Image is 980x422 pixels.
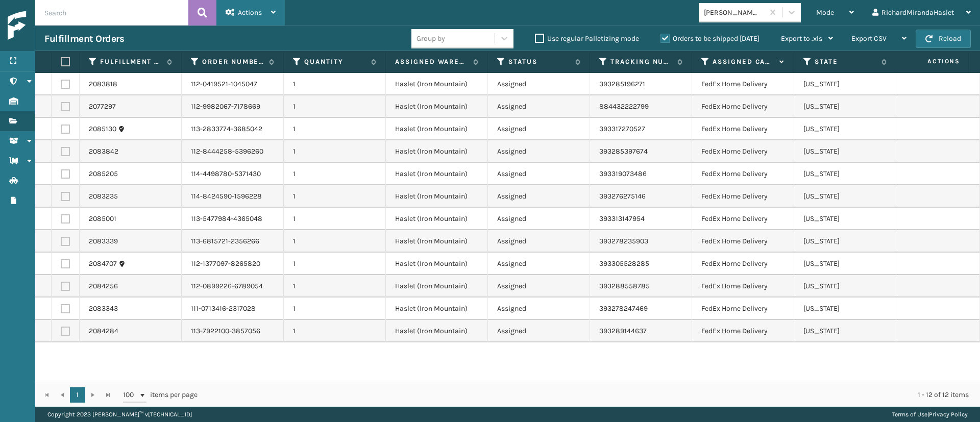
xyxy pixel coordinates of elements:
[599,80,645,88] a: 393285196271
[386,95,488,118] td: Haslet (Iron Mountain)
[692,320,794,342] td: FedEx Home Delivery
[599,259,649,268] a: 393305528285
[892,407,968,422] div: |
[535,34,639,43] label: Use regular Palletizing mode
[8,11,100,40] img: logo
[284,140,386,163] td: 1
[386,253,488,275] td: Haslet (Iron Mountain)
[386,230,488,253] td: Haslet (Iron Mountain)
[599,147,648,156] a: 393285397674
[895,53,966,70] span: Actions
[692,208,794,230] td: FedEx Home Delivery
[816,8,834,17] span: Mode
[70,387,85,403] a: 1
[386,275,488,297] td: Haslet (Iron Mountain)
[89,281,118,291] a: 2084256
[182,185,284,208] td: 114-8424590-1596228
[284,185,386,208] td: 1
[692,230,794,253] td: FedEx Home Delivery
[794,95,896,118] td: [US_STATE]
[599,169,647,178] a: 393319073486
[692,297,794,320] td: FedEx Home Delivery
[284,320,386,342] td: 1
[599,125,645,133] a: 393317270527
[794,320,896,342] td: [US_STATE]
[47,407,192,422] p: Copyright 2023 [PERSON_NAME]™ v [TECHNICAL_ID]
[599,282,650,290] a: 393288558785
[89,124,116,134] a: 2085130
[692,163,794,185] td: FedEx Home Delivery
[284,297,386,320] td: 1
[488,140,590,163] td: Assigned
[892,411,927,418] a: Terms of Use
[599,327,647,335] a: 393289144637
[781,34,822,43] span: Export to .xls
[488,253,590,275] td: Assigned
[794,140,896,163] td: [US_STATE]
[89,102,116,112] a: 2077297
[284,253,386,275] td: 1
[794,297,896,320] td: [US_STATE]
[599,214,645,223] a: 393313147954
[182,73,284,95] td: 112-0419521-1045047
[284,73,386,95] td: 1
[89,326,118,336] a: 2084284
[488,208,590,230] td: Assigned
[386,140,488,163] td: Haslet (Iron Mountain)
[89,236,118,246] a: 2083339
[182,320,284,342] td: 113-7922100-3857056
[704,7,765,18] div: [PERSON_NAME] Brands
[599,192,646,201] a: 393276275146
[488,297,590,320] td: Assigned
[692,185,794,208] td: FedEx Home Delivery
[89,214,116,224] a: 2085001
[89,304,118,314] a: 2083343
[304,57,366,66] label: Quantity
[182,95,284,118] td: 112-9982067-7178669
[692,253,794,275] td: FedEx Home Delivery
[386,208,488,230] td: Haslet (Iron Mountain)
[89,191,118,202] a: 2083235
[916,30,971,48] button: Reload
[284,163,386,185] td: 1
[692,118,794,140] td: FedEx Home Delivery
[416,33,445,44] div: Group by
[599,304,648,313] a: 393278247469
[488,185,590,208] td: Assigned
[692,95,794,118] td: FedEx Home Delivery
[212,390,969,400] div: 1 - 12 of 12 items
[488,118,590,140] td: Assigned
[794,73,896,95] td: [US_STATE]
[488,163,590,185] td: Assigned
[386,297,488,320] td: Haslet (Iron Mountain)
[929,411,968,418] a: Privacy Policy
[182,140,284,163] td: 112-8444258-5396260
[284,95,386,118] td: 1
[794,118,896,140] td: [US_STATE]
[89,169,118,179] a: 2085205
[386,163,488,185] td: Haslet (Iron Mountain)
[599,237,648,245] a: 393278235903
[713,57,774,66] label: Assigned Carrier Service
[89,259,117,269] a: 2084707
[284,275,386,297] td: 1
[599,102,649,111] a: 884432222799
[508,57,570,66] label: Status
[284,230,386,253] td: 1
[794,208,896,230] td: [US_STATE]
[660,34,759,43] label: Orders to be shipped [DATE]
[386,118,488,140] td: Haslet (Iron Mountain)
[794,185,896,208] td: [US_STATE]
[488,73,590,95] td: Assigned
[692,275,794,297] td: FedEx Home Delivery
[692,73,794,95] td: FedEx Home Delivery
[182,275,284,297] td: 112-0899226-6789054
[488,230,590,253] td: Assigned
[123,390,138,400] span: 100
[386,73,488,95] td: Haslet (Iron Mountain)
[100,57,162,66] label: Fulfillment Order Id
[488,95,590,118] td: Assigned
[610,57,672,66] label: Tracking Number
[794,230,896,253] td: [US_STATE]
[692,140,794,163] td: FedEx Home Delivery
